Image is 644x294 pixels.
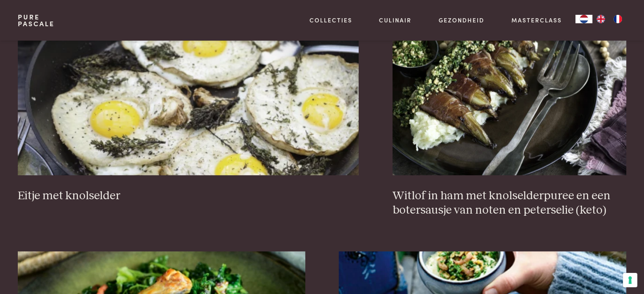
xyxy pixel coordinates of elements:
[310,16,352,25] a: Collecties
[439,16,484,25] a: Gezondheid
[392,6,626,218] a: Witlof in ham met knolselderpuree en een botersausje van noten en peterselie (keto) Witlof in ham...
[18,189,359,203] h3: Eitje met knolselder
[575,15,626,23] aside: Language selected: Nederlands
[623,273,637,287] button: Uw voorkeuren voor toestemming voor trackingtechnologieën
[575,15,592,23] div: Language
[18,6,359,203] a: Eitje met knolselder Eitje met knolselder
[18,6,359,175] img: Eitje met knolselder
[575,15,592,23] a: NL
[592,15,609,23] a: EN
[592,15,626,23] ul: Language list
[392,189,626,218] h3: Witlof in ham met knolselderpuree en een botersausje van noten en peterselie (keto)
[609,15,626,23] a: FR
[18,14,55,27] a: PurePascale
[511,16,562,25] a: Masterclass
[392,6,626,175] img: Witlof in ham met knolselderpuree en een botersausje van noten en peterselie (keto)
[379,16,412,25] a: Culinair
